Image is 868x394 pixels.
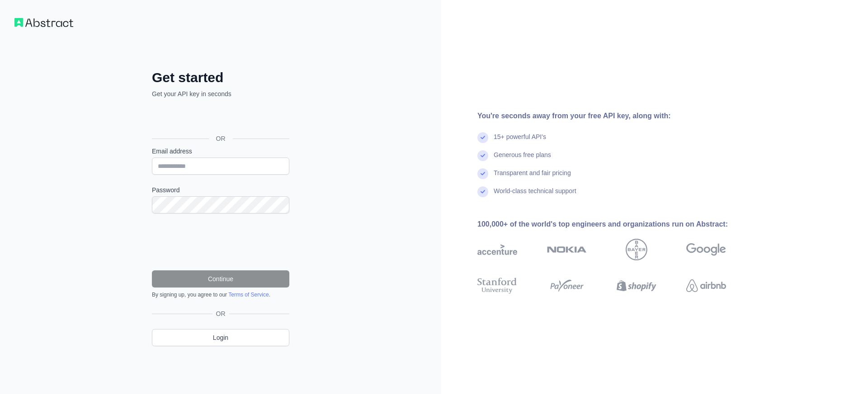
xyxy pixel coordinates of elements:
a: Terms of Service [228,292,269,298]
iframe: Pulsante Accedi con Google [147,108,292,128]
img: payoneer [547,276,587,296]
img: accenture [477,239,517,260]
div: Generous free plans [494,150,551,168]
img: check mark [477,168,488,179]
div: World-class technical support [494,186,576,204]
button: Continue [152,270,289,287]
img: check mark [477,186,488,197]
img: stanford university [477,276,517,296]
img: google [686,239,726,260]
div: By signing up, you agree to our . [152,291,289,298]
img: shopify [617,276,656,296]
div: You're seconds away from your free API key, along with: [477,111,755,121]
img: check mark [477,150,488,161]
span: OR [212,309,229,318]
div: 15+ powerful API's [494,132,546,150]
img: airbnb [686,276,726,296]
label: Email address [152,147,289,156]
img: check mark [477,132,488,143]
iframe: reCAPTCHA [152,224,289,260]
h2: Get started [152,70,289,86]
a: Login [152,329,289,346]
div: 100,000+ of the world's top engineers and organizations run on Abstract: [477,219,755,230]
div: Transparent and fair pricing [494,168,571,186]
img: Workflow [14,18,73,27]
label: Password [152,185,289,195]
img: bayer [626,239,647,260]
p: Get your API key in seconds [152,89,289,98]
span: OR [209,134,233,143]
img: nokia [547,239,587,260]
